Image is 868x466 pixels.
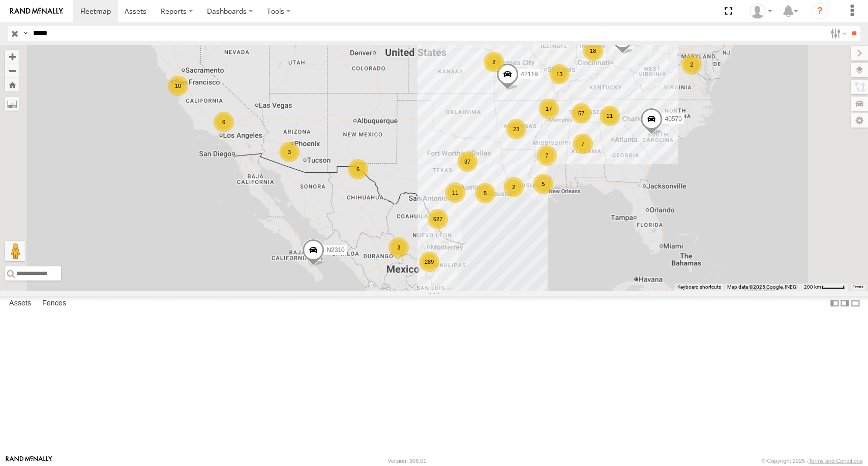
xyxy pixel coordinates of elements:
[573,134,593,154] div: 7
[812,3,828,19] i: ?
[326,247,344,254] span: N2310
[484,52,504,72] div: 2
[5,241,25,261] button: Drag Pegman onto the map to open Street View
[727,284,798,290] span: Map data ©2025 Google, INEGI
[419,252,439,272] div: 289
[5,50,19,64] button: Zoom in
[536,145,557,166] div: 7
[840,296,850,310] label: Dock Summary Table to the Right
[445,182,465,203] div: 11
[168,76,188,96] div: 10
[4,296,36,310] label: Assets
[681,54,702,75] div: 2
[533,174,553,194] div: 5
[853,285,863,289] a: Terms (opens in new tab)
[387,458,426,464] div: Version: 308.01
[37,296,71,310] label: Fences
[506,119,526,139] div: 23
[348,159,368,179] div: 6
[5,64,19,78] button: Zoom out
[801,284,848,291] button: Map Scale: 200 km per 42 pixels
[21,26,29,41] label: Search Query
[428,209,448,229] div: 627
[761,458,862,464] div: © Copyright 2025 -
[571,103,591,123] div: 57
[851,113,868,128] label: Map Settings
[583,41,603,61] div: 18
[388,237,409,258] div: 3
[549,64,570,84] div: 13
[5,78,19,91] button: Zoom Home
[677,284,721,291] button: Keyboard shortcuts
[5,97,19,111] label: Measure
[6,456,52,466] a: Visit our Website
[279,142,300,162] div: 3
[746,4,775,19] div: Juan Oropeza
[809,458,862,464] a: Terms and Conditions
[826,26,848,41] label: Search Filter Options
[538,99,559,119] div: 17
[600,106,620,126] div: 21
[665,115,681,122] span: 40570
[503,177,524,197] div: 2
[521,71,537,78] span: 42119
[475,183,495,203] div: 5
[804,284,821,290] span: 200 km
[850,296,860,310] label: Hide Summary Table
[214,112,234,132] div: 6
[457,151,477,172] div: 37
[829,296,840,310] label: Dock Summary Table to the Left
[10,8,63,15] img: rand-logo.svg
